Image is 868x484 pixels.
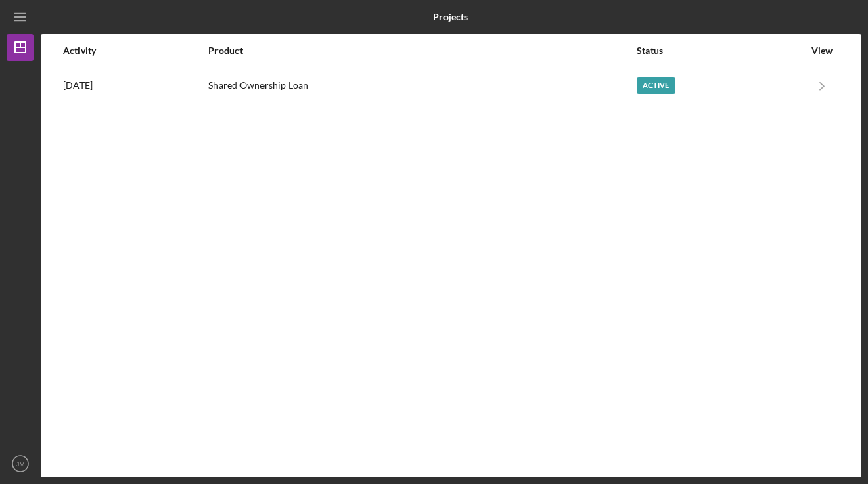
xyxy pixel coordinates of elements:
[433,12,468,22] b: Projects
[63,80,93,91] time: 2025-08-28 17:06
[63,45,207,56] div: Activity
[208,69,635,103] div: Shared Ownership Loan
[208,45,635,56] div: Product
[7,450,34,477] button: JM
[16,460,25,468] text: JM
